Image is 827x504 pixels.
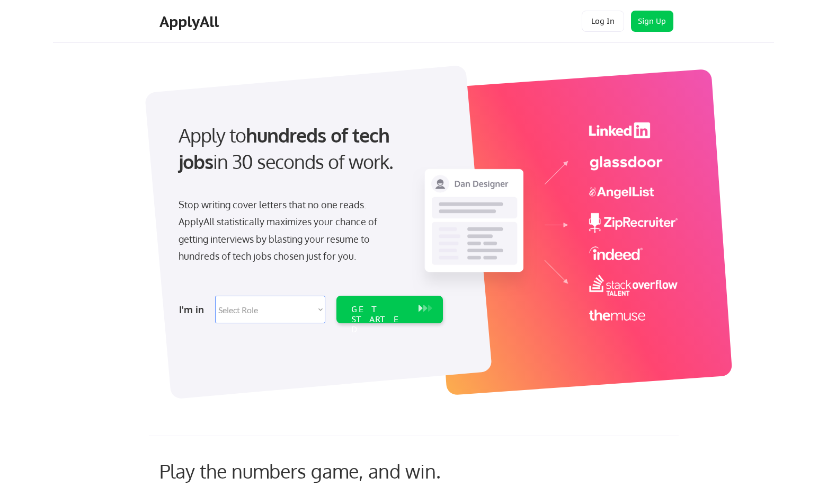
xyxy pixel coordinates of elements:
[179,301,209,318] div: I'm in
[179,123,394,173] strong: hundreds of tech jobs
[582,11,624,32] button: Log In
[631,11,673,32] button: Sign Up
[159,13,222,31] div: ApplyAll
[351,304,408,335] div: GET STARTED
[179,196,396,265] div: Stop writing cover letters that no one reads. ApplyAll statistically maximizes your chance of get...
[159,459,488,482] div: Play the numbers game, and win.
[179,122,439,175] div: Apply to in 30 seconds of work.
